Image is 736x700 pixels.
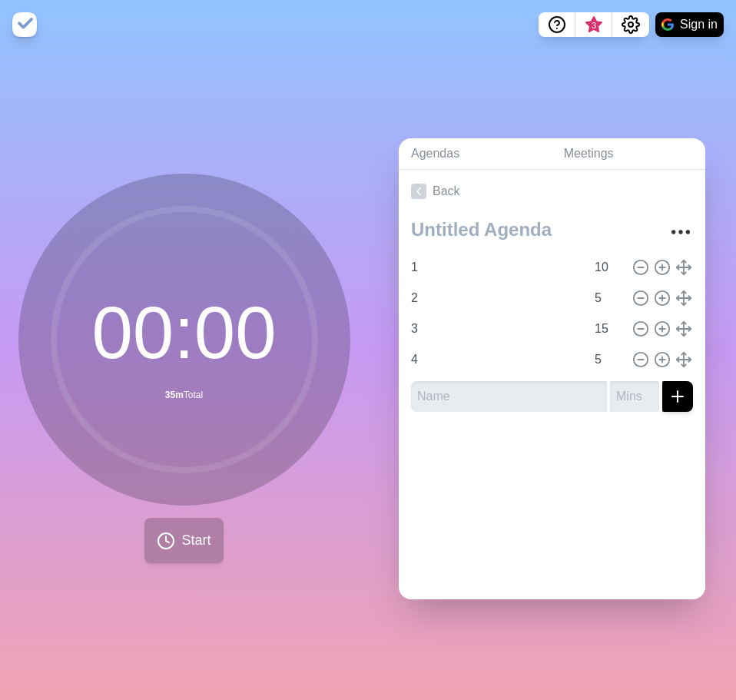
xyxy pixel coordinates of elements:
[588,19,600,32] span: 3
[610,381,659,412] input: Mins
[399,170,705,213] a: Back
[405,252,585,283] input: Name
[588,283,625,314] input: Mins
[661,18,674,31] img: google logo
[405,314,585,344] input: Name
[399,138,552,170] a: Agendas
[655,12,724,37] button: Sign in
[575,12,612,37] button: What’s new
[144,518,223,563] button: Start
[181,530,211,551] span: Start
[588,344,625,375] input: Mins
[12,12,37,37] img: timeblocks logo
[405,283,585,314] input: Name
[552,138,705,170] a: Meetings
[588,314,625,344] input: Mins
[411,381,607,412] input: Name
[539,12,575,37] button: Help
[665,217,696,247] button: More
[405,344,585,375] input: Name
[612,12,649,37] button: Settings
[588,252,625,283] input: Mins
